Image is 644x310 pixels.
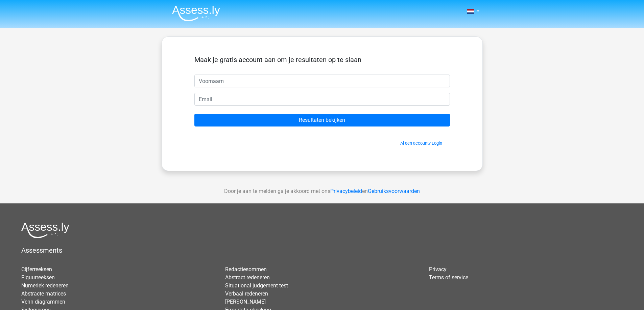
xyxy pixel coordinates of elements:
a: Verbaal redeneren [225,290,268,297]
input: Email [194,93,450,106]
a: Terms of service [429,274,468,281]
a: Numeriek redeneren [21,282,69,289]
a: Figuurreeksen [21,274,55,281]
a: Venn diagrammen [21,299,65,305]
h5: Assessments [21,246,623,254]
a: Privacy [429,266,447,273]
a: Redactiesommen [225,266,267,273]
input: Resultaten bekijken [194,114,450,126]
a: [PERSON_NAME] [225,299,266,305]
a: Cijferreeksen [21,266,52,273]
a: Situational judgement test [225,282,288,289]
a: Abstracte matrices [21,290,66,297]
a: Abstract redeneren [225,274,270,281]
a: Gebruiksvoorwaarden [368,188,420,194]
img: Assessly logo [21,222,69,238]
img: Assessly [172,5,220,21]
a: Al een account? Login [400,141,442,146]
input: Voornaam [194,75,450,87]
h5: Maak je gratis account aan om je resultaten op te slaan [194,56,450,64]
a: Privacybeleid [330,188,362,194]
